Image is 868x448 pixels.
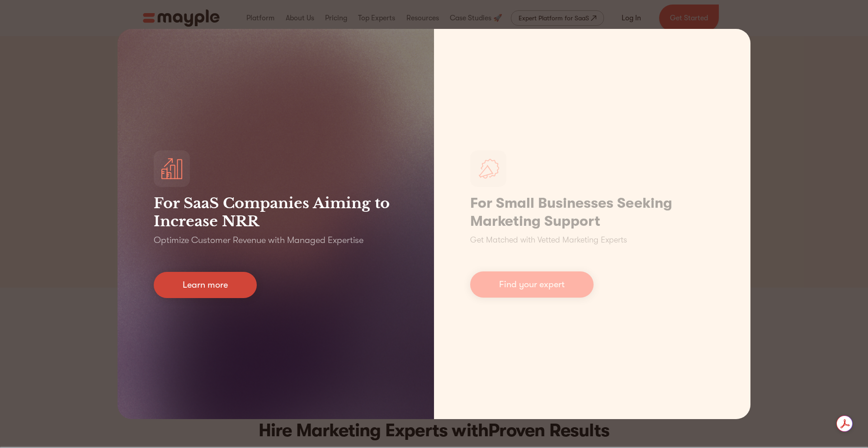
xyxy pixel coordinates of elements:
a: Find your expert [470,271,594,298]
p: Optimize Customer Revenue with Managed Expertise [154,234,363,247]
p: Get Matched with Vetted Marketing Experts [470,234,627,246]
h3: For SaaS Companies Aiming to Increase NRR [154,194,398,230]
a: Learn more [154,272,257,298]
h1: For Small Businesses Seeking Marketing Support [470,194,714,230]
